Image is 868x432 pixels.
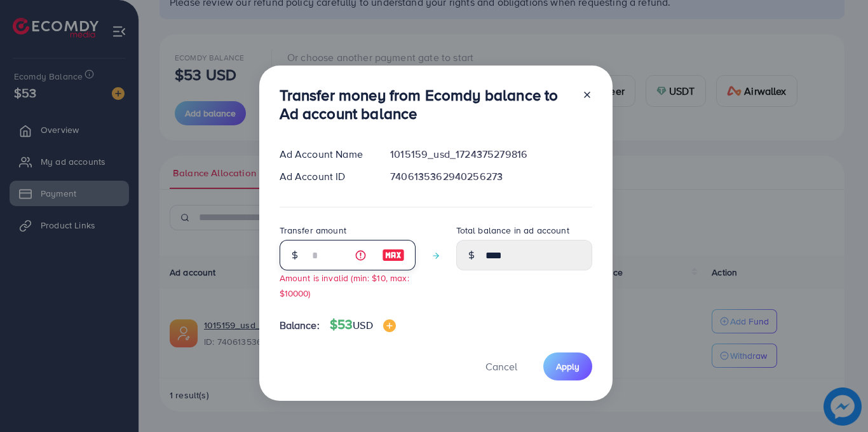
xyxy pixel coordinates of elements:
img: image [383,319,396,332]
button: Apply [543,352,592,380]
span: Apply [556,360,580,373]
span: Cancel [485,359,517,373]
span: Balance: [280,318,320,333]
h4: $53 [330,317,396,333]
span: USD [353,318,372,332]
label: Transfer amount [280,224,346,237]
h3: Transfer money from Ecomdy balance to Ad account balance [280,86,572,123]
div: Ad Account ID [269,169,381,184]
img: image [382,247,405,263]
div: Ad Account Name [269,147,381,162]
button: Cancel [470,352,533,380]
div: 1015159_usd_1724375279816 [380,147,602,162]
label: Total balance in ad account [456,224,569,237]
small: Amount is invalid (min: $10, max: $10000) [280,272,409,298]
div: 7406135362940256273 [380,169,602,184]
